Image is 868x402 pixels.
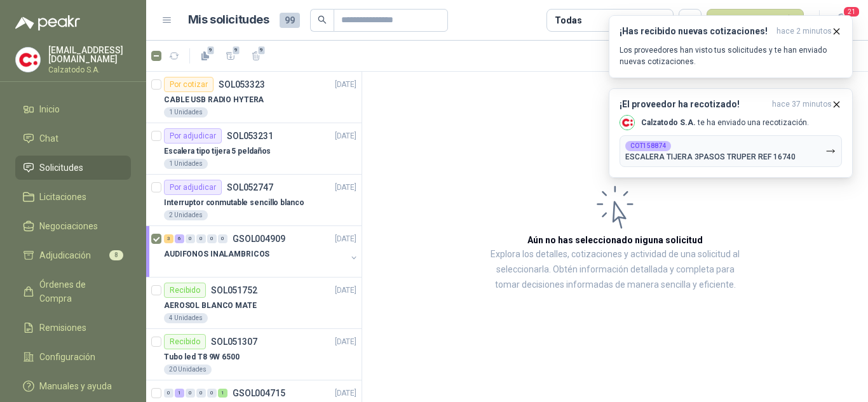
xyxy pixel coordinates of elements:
a: Adjudicación8 [15,243,131,267]
button: ¡El proveedor ha recotizado!hace 37 minutos Company LogoCalzatodo S.A. te ha enviado una recotiza... [609,88,853,178]
span: Inicio [39,102,60,116]
div: 6 [175,234,184,243]
div: 1 [218,389,227,398]
div: 0 [186,389,195,398]
div: 0 [164,389,173,398]
p: AEROSOL BLANCO MATE [164,300,257,312]
p: SOL053231 [227,131,273,140]
a: Por adjudicarSOL052747[DATE] Interruptor conmutable sencillo blanco2 Unidades [146,175,362,226]
div: 0 [207,389,217,398]
div: Todas [555,13,581,27]
div: 0 [207,234,217,243]
button: 9 [246,46,266,66]
span: Negociaciones [39,219,98,233]
div: 4 Unidades [164,313,208,323]
a: Chat [15,126,131,151]
span: 99 [280,13,300,28]
div: Recibido [164,334,206,349]
button: Nueva solicitud [707,9,804,32]
div: 1 Unidades [164,107,208,117]
div: 3 [164,234,173,243]
p: [DATE] [335,285,356,297]
p: SOL051752 [211,286,257,295]
a: Configuración [15,345,131,369]
p: [DATE] [335,336,356,348]
div: 0 [186,234,195,243]
img: Company Logo [620,116,634,130]
span: 21 [843,6,860,18]
p: Calzatodo S.A. [48,66,131,74]
button: COT158874ESCALERA TIJERA 3PASOS TRUPER REF 16740 [620,135,842,167]
p: [DATE] [335,182,356,194]
p: GSOL004715 [233,389,285,398]
button: ¡Has recibido nuevas cotizaciones!hace 2 minutos Los proveedores han visto tus solicitudes y te h... [609,15,853,78]
h3: ¡Has recibido nuevas cotizaciones! [620,26,771,37]
a: Inicio [15,97,131,121]
span: Manuales y ayuda [39,379,112,393]
div: 0 [196,389,206,398]
span: Adjudicación [39,248,91,262]
p: SOL051307 [211,337,257,346]
button: 21 [830,9,853,32]
img: Logo peakr [15,15,80,30]
span: 9 [257,45,266,55]
h3: ¡El proveedor ha recotizado! [620,99,767,110]
span: Chat [39,131,58,145]
a: Manuales y ayuda [15,374,131,398]
p: [DATE] [335,79,356,91]
div: Por cotizar [164,77,214,92]
button: 9 [220,46,241,66]
p: ESCALERA TIJERA 3PASOS TRUPER REF 16740 [625,152,796,161]
div: 1 [175,389,184,398]
span: hace 2 minutos [776,26,832,37]
span: 8 [109,250,123,260]
button: 9 [195,46,215,66]
h3: Aún no has seleccionado niguna solicitud [527,233,703,247]
div: 0 [196,234,206,243]
a: Por cotizarSOL053323[DATE] CABLE USB RADIO HYTERA1 Unidades [146,72,362,123]
a: 3 6 0 0 0 0 GSOL004909[DATE] AUDIFONOS INALAMBRICOS [164,231,359,272]
span: hace 37 minutos [772,99,832,110]
span: Licitaciones [39,190,86,204]
p: Los proveedores han visto tus solicitudes y te han enviado nuevas cotizaciones. [620,44,842,67]
p: GSOL004909 [233,234,285,243]
h1: Mis solicitudes [188,11,269,29]
a: RecibidoSOL051752[DATE] AEROSOL BLANCO MATE4 Unidades [146,278,362,329]
p: CABLE USB RADIO HYTERA [164,94,264,106]
span: Solicitudes [39,161,83,175]
span: 9 [207,45,215,55]
span: Configuración [39,350,95,364]
a: Licitaciones [15,185,131,209]
a: Negociaciones [15,214,131,238]
p: [EMAIL_ADDRESS][DOMAIN_NAME] [48,46,131,64]
p: Escalera tipo tijera 5 peldaños [164,145,271,157]
div: 1 Unidades [164,159,208,169]
p: SOL053323 [219,80,265,89]
p: te ha enviado una recotización. [641,117,809,128]
div: Por adjudicar [164,128,222,144]
span: Remisiones [39,321,86,335]
p: [DATE] [335,233,356,245]
img: Company Logo [16,48,40,72]
a: Remisiones [15,316,131,340]
div: 2 Unidades [164,210,208,220]
span: search [318,15,327,24]
p: Tubo led T8 9W 6500 [164,351,240,363]
b: Calzatodo S.A. [641,118,696,127]
span: Órdenes de Compra [39,278,119,305]
p: AUDIFONOS INALAMBRICOS [164,248,269,260]
b: COT158874 [630,143,666,149]
p: Explora los detalles, cotizaciones y actividad de una solicitud al seleccionarla. Obtén informaci... [489,247,741,293]
p: SOL052747 [227,183,273,192]
p: [DATE] [335,130,356,142]
div: Recibido [164,283,206,298]
a: RecibidoSOL051307[DATE] Tubo led T8 9W 650020 Unidades [146,329,362,380]
a: Por adjudicarSOL053231[DATE] Escalera tipo tijera 5 peldaños1 Unidades [146,123,362,175]
span: 9 [232,45,241,55]
div: Por adjudicar [164,180,222,195]
a: Solicitudes [15,156,131,180]
div: 0 [218,234,227,243]
p: Interruptor conmutable sencillo blanco [164,197,304,209]
p: [DATE] [335,387,356,399]
a: Órdenes de Compra [15,272,131,311]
